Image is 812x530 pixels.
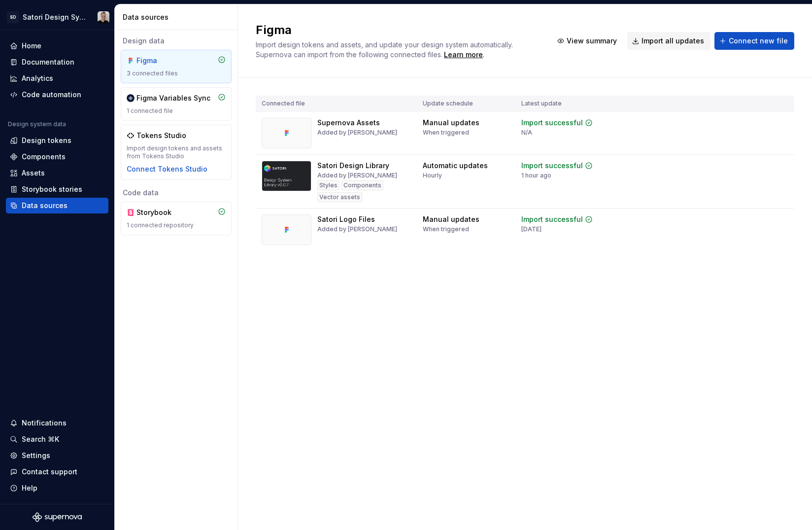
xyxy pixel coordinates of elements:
a: Settings [6,448,108,463]
h2: Figma [256,22,541,38]
div: Tokens Studio [136,131,186,141]
button: Connect Tokens Studio [127,164,207,174]
div: Added by [PERSON_NAME] [317,129,397,137]
a: Home [6,38,108,54]
a: Figma3 connected files [121,50,232,83]
div: Notifications [22,418,67,428]
a: Learn more [444,50,483,60]
a: Components [6,149,108,165]
div: Design tokens [22,136,71,145]
button: Search ⌘K [6,431,108,447]
div: 1 connected repository [127,221,226,229]
div: Components [341,180,383,190]
div: Design system data [8,120,66,128]
div: Import successful [521,161,583,171]
div: 3 connected files [127,70,226,77]
div: Satori Design System [23,12,86,22]
div: Settings [22,451,50,460]
div: Search ⌘K [22,434,59,444]
button: Import all updates [627,32,710,50]
div: Figma [136,56,184,66]
button: Notifications [6,415,108,431]
div: When triggered [423,225,469,233]
div: Import successful [521,214,583,224]
button: View summary [552,32,623,50]
button: Connect new file [714,32,794,50]
div: Supernova Assets [317,118,380,128]
a: Storybook1 connected repository [121,202,232,235]
div: Added by [PERSON_NAME] [317,225,397,233]
div: Satori Logo Files [317,214,375,224]
div: Design data [121,36,232,46]
th: Update schedule [417,96,515,112]
div: N/A [521,129,532,137]
a: Assets [6,165,108,181]
div: Assets [22,168,45,178]
span: . [442,51,484,59]
span: Import all updates [642,36,704,46]
div: Import design tokens and assets from Tokens Studio [127,144,226,160]
a: Documentation [6,54,108,70]
span: Import design tokens and assets, and update your design system automatically. Supernova can impor... [256,40,515,59]
div: Added by [PERSON_NAME] [317,172,397,179]
div: Documentation [22,57,74,67]
div: Data sources [123,12,234,22]
a: Design tokens [6,133,108,148]
div: Satori Design Library [317,161,389,171]
div: Storybook stories [22,184,82,194]
a: Tokens StudioImport design tokens and assets from Tokens StudioConnect Tokens Studio [121,125,232,180]
a: Data sources [6,198,108,213]
div: SD [7,11,19,23]
svg: Supernova Logo [33,512,82,522]
span: Connect new file [729,36,788,46]
div: Figma Variables Sync [136,93,210,103]
div: Help [22,483,37,493]
th: Latest update [515,96,617,112]
button: Contact support [6,464,108,480]
div: Components [22,152,66,162]
div: Manual updates [423,118,479,128]
div: [DATE] [521,225,541,233]
img: Alan Gornick [98,11,109,23]
div: 1 connected file [127,107,226,115]
div: Code data [121,188,232,198]
a: Storybook stories [6,181,108,197]
div: Code automation [22,90,81,100]
a: Analytics [6,71,108,86]
button: SDSatori Design SystemAlan Gornick [2,6,112,28]
div: Storybook [136,208,184,217]
div: Data sources [22,201,68,211]
a: Figma Variables Sync1 connected file [121,87,232,121]
div: 1 hour ago [521,172,551,179]
th: Connected file [256,96,417,112]
div: Import successful [521,118,583,128]
div: Analytics [22,73,53,83]
div: Manual updates [423,214,479,224]
div: When triggered [423,129,469,137]
button: Help [6,480,108,496]
div: Vector assets [317,192,362,202]
div: Contact support [22,467,77,477]
div: Styles [317,180,339,190]
a: Code automation [6,87,108,103]
div: Hourly [423,172,442,179]
span: View summary [567,36,617,46]
div: Automatic updates [423,161,488,171]
div: Home [22,41,41,51]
